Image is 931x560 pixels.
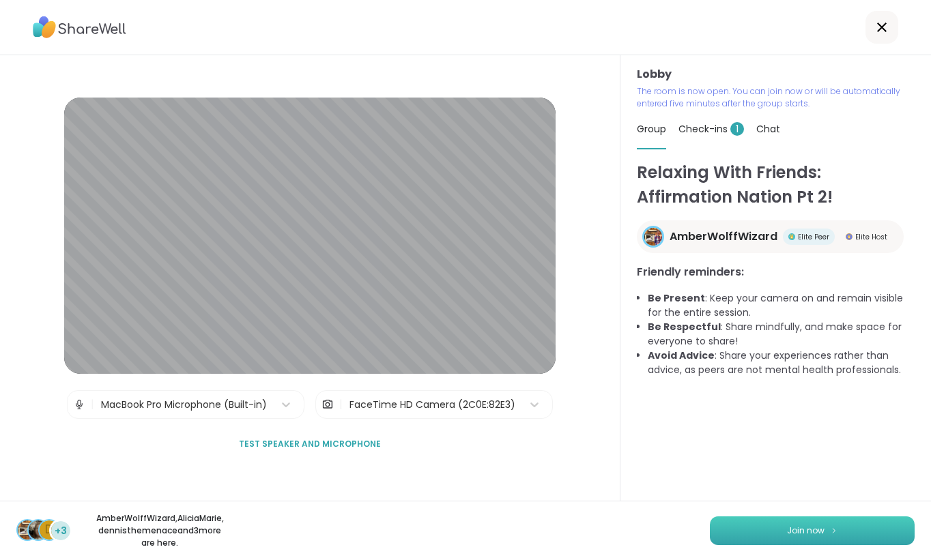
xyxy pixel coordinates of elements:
a: AmberWolffWizardAmberWolffWizardElite PeerElite PeerElite HostElite Host [637,220,904,253]
img: Elite Host [846,233,853,240]
img: Elite Peer [788,233,795,240]
p: AmberWolffWizard , AliciaMarie , dennisthemenace and 3 more are here. [83,512,236,549]
p: The room is now open. You can join now or will be automatically entered five minutes after the gr... [637,85,915,110]
div: MacBook Pro Microphone (Built-in) [101,398,267,412]
span: Test speaker and microphone [239,438,381,450]
div: FaceTime HD Camera (2C0E:82E3) [349,398,515,412]
button: Test speaker and microphone [233,430,386,458]
b: Be Respectful [648,320,721,334]
span: Join now [787,525,825,537]
span: Check-ins [678,122,744,136]
button: Join now [710,516,915,545]
img: AmberWolffWizard [18,520,37,540]
span: Elite Host [855,232,887,242]
img: AmberWolffWizard [644,228,662,246]
h3: Lobby [637,66,915,83]
li: : Share your experiences rather than advice, as peers are not mental health professionals. [648,349,915,377]
img: Microphone [73,391,85,418]
span: d [45,521,53,539]
span: | [339,391,343,418]
h3: Friendly reminders: [637,264,915,280]
li: : Keep your camera on and remain visible for the entire session. [648,291,915,320]
span: Chat [756,122,780,136]
span: 1 [730,122,744,136]
span: Elite Peer [798,232,829,242]
span: AmberWolffWizard [670,229,777,245]
h1: Relaxing With Friends: Affirmation Nation Pt 2! [637,160,915,209]
img: Camera [321,391,334,418]
span: Group [637,122,666,136]
span: +3 [55,524,67,538]
img: ShareWell Logo [33,12,126,43]
b: Be Present [648,291,705,305]
img: ShareWell Logomark [830,527,838,534]
img: AliciaMarie [29,520,48,540]
b: Avoid Advice [648,349,715,362]
span: | [91,391,94,418]
li: : Share mindfully, and make space for everyone to share! [648,320,915,349]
